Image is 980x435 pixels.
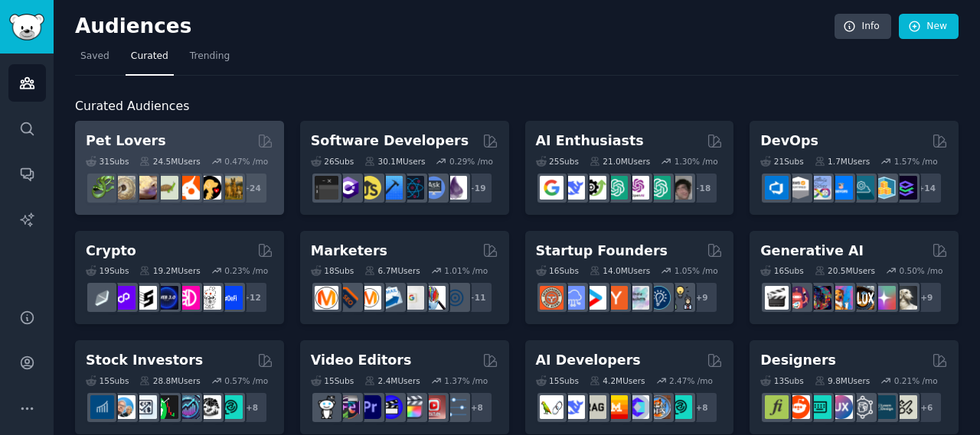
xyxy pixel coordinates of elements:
img: chatgpt_promptDesign [604,176,628,200]
img: MistralAI [604,395,628,419]
img: AWS_Certified_Experts [786,176,810,200]
div: 6.7M Users [364,265,420,276]
div: 28.8M Users [139,375,200,386]
div: 1.01 % /mo [444,265,488,276]
img: elixir [443,176,467,200]
div: 21.0M Users [590,156,650,167]
img: UXDesign [829,395,853,419]
div: 13 Sub s [760,375,803,386]
h2: Audiences [75,15,835,39]
img: software [315,176,338,200]
div: 0.47 % /mo [224,156,268,167]
div: 16 Sub s [536,265,579,276]
div: + 12 [236,281,268,313]
h2: Stock Investors [86,351,203,370]
img: cockatiel [176,176,200,200]
img: EntrepreneurRideAlong [540,286,563,310]
div: 14.0M Users [590,265,650,276]
div: 15 Sub s [86,375,129,386]
img: CryptoNews [198,286,221,310]
div: + 19 [461,172,493,204]
img: herpetology [90,176,114,200]
h2: AI Enthusiasts [536,131,644,151]
div: + 24 [236,172,268,204]
a: New [899,14,959,40]
div: + 9 [686,281,718,313]
img: 0xPolygon [112,286,136,310]
img: platformengineering [851,176,874,200]
img: SaaS [561,286,585,310]
div: 0.21 % /mo [894,375,938,386]
div: 21 Sub s [760,156,803,167]
img: Forex [133,395,157,419]
div: 0.23 % /mo [224,265,268,276]
img: Entrepreneurship [647,286,671,310]
img: googleads [400,286,424,310]
a: Trending [185,44,235,76]
img: Rag [583,395,606,419]
div: 24.5M Users [139,156,200,167]
img: editors [336,395,360,419]
div: + 6 [910,391,942,424]
img: ethfinance [90,286,114,310]
img: finalcutpro [400,395,424,419]
img: OpenAIDev [626,176,649,200]
img: AskComputerScience [422,176,446,200]
img: aivideo [765,286,789,310]
div: + 9 [910,281,942,313]
div: 1.30 % /mo [675,156,718,167]
img: GoogleGeminiAI [540,176,563,200]
img: FluxAI [851,286,874,310]
img: content_marketing [315,286,338,310]
div: 15 Sub s [311,375,354,386]
img: chatgpt_prompts_ [647,176,671,200]
div: 30.1M Users [364,156,425,167]
img: ValueInvesting [112,395,136,419]
h2: Pet Lovers [86,131,166,151]
img: Trading [155,395,178,419]
div: 18 Sub s [311,265,354,276]
img: starryai [872,286,896,310]
img: VideoEditors [379,395,403,419]
img: MarketingResearch [422,286,446,310]
img: ArtificalIntelligence [668,176,692,200]
a: Info [835,14,891,40]
div: 16 Sub s [760,265,803,276]
img: ycombinator [604,286,628,310]
span: Curated Audiences [75,97,189,116]
div: 2.47 % /mo [669,375,713,386]
div: 1.57 % /mo [894,156,938,167]
img: LangChain [540,395,563,419]
a: Saved [75,44,115,76]
div: + 11 [461,281,493,313]
img: DeepSeek [561,395,585,419]
img: DeepSeek [561,176,585,200]
div: 0.29 % /mo [449,156,493,167]
img: dalle2 [786,286,810,310]
img: learnjavascript [358,176,381,200]
img: startup [583,286,606,310]
img: typography [765,395,789,419]
img: OnlineMarketing [443,286,467,310]
div: 1.7M Users [815,156,871,167]
div: 4.2M Users [590,375,645,386]
img: azuredevops [765,176,789,200]
img: Emailmarketing [379,286,403,310]
img: PlatformEngineers [893,176,917,200]
h2: Generative AI [760,242,864,261]
img: AskMarketing [358,286,381,310]
img: defiblockchain [176,286,200,310]
img: turtle [155,176,178,200]
img: csharp [336,176,360,200]
div: 26 Sub s [311,156,354,167]
h2: DevOps [760,131,818,151]
h2: Startup Founders [536,242,668,261]
img: postproduction [443,395,467,419]
div: 1.05 % /mo [675,265,718,276]
div: + 8 [236,391,268,424]
div: + 8 [686,391,718,424]
img: web3 [155,286,178,310]
img: deepdream [808,286,831,310]
img: bigseo [336,286,360,310]
img: growmybusiness [668,286,692,310]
